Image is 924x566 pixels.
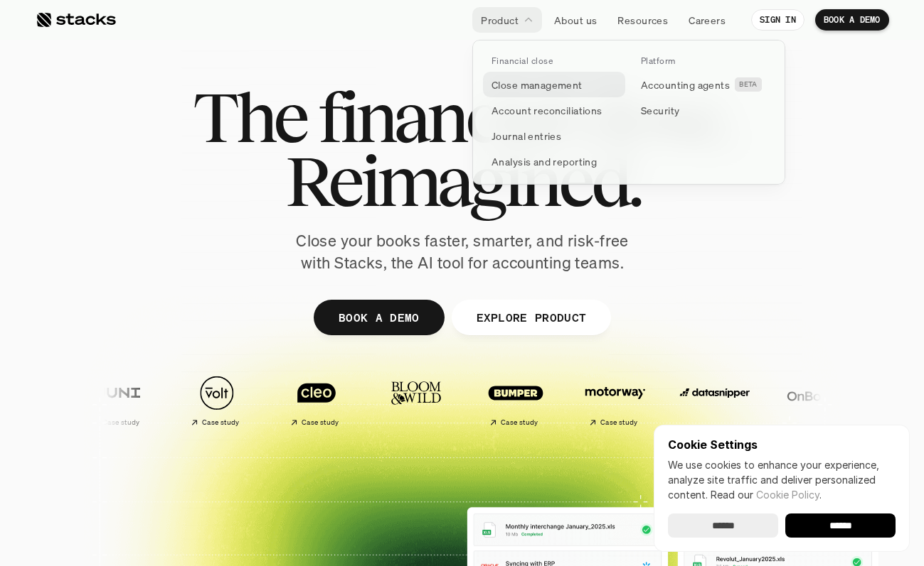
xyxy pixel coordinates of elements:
[751,9,804,31] a: SIGN IN
[632,97,775,123] a: Security
[689,13,726,28] p: Careers
[680,7,734,33] a: Careers
[168,329,230,339] a: Privacy Policy
[815,9,889,31] a: BOOK A DEMO
[641,103,679,118] p: Security
[451,300,611,335] a: EXPLORE PRODUCT
[285,149,639,213] span: Reimagined.
[301,418,339,427] h2: Case study
[760,15,796,25] p: SIGN IN
[313,300,444,335] a: BOOK A DEMO
[632,72,775,97] a: Accounting agentsBETA
[500,418,538,427] h2: Case study
[71,368,164,432] a: Case study
[270,368,363,432] a: Case study
[617,13,668,28] p: Resources
[546,7,605,33] a: About us
[481,13,519,28] p: Product
[318,85,563,149] span: financial
[492,56,553,66] p: Financial close
[554,13,597,28] p: About us
[201,418,239,427] h2: Case study
[483,123,625,148] a: Journal entries
[285,230,640,274] p: Close your books faster, smarter, and risk-free with Stacks, the AI tool for accounting teams.
[609,7,676,33] a: Resources
[600,418,637,427] h2: Case study
[476,307,586,327] p: EXPLORE PRODUCT
[171,368,263,432] a: Case study
[469,368,562,432] a: Case study
[492,103,602,118] p: Account reconciliations
[668,457,896,502] p: We use cookies to enhance your experience, analyze site traffic and deliver personalized content.
[756,489,819,501] a: Cookie Policy
[824,15,881,25] p: BOOK A DEMO
[711,489,822,501] span: Read our .
[338,307,419,327] p: BOOK A DEMO
[102,418,139,427] h2: Case study
[492,77,583,92] p: Close management
[739,80,758,89] h2: BETA
[492,129,561,143] p: Journal entries
[193,85,306,149] span: The
[641,56,676,66] p: Platform
[641,77,730,92] p: Accounting agents
[483,97,625,123] a: Account reconciliations
[668,439,896,450] p: Cookie Settings
[483,72,625,97] a: Close management
[569,368,662,432] a: Case study
[483,148,625,174] a: Analysis and reporting
[492,154,597,169] p: Analysis and reporting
